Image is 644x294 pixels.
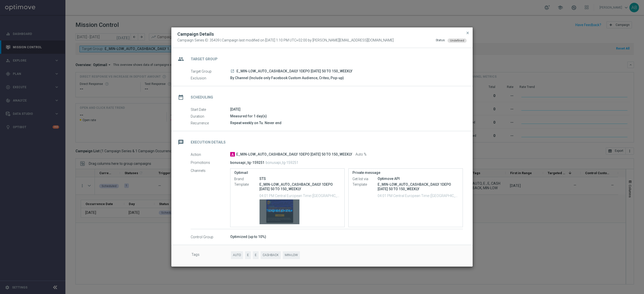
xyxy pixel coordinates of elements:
[448,38,467,42] colored-tag: Undefined
[259,199,300,224] button: Template preview
[236,152,352,157] span: E_MIN-LOW_AUTO_CASHBACK_DAILY 1DEPO [DATE] 50 TO 150_WEEKLY
[230,234,463,239] div: Optimized (up to 10%)
[259,193,341,198] p: 04:01 PM Central European Time (Warsaw) (UTC +02:00)
[191,76,230,80] label: Exclusion
[230,75,463,80] div: By Channel (Include only Facebook Custom Audience, Criteo, Pop-up)
[352,182,378,187] label: Template
[191,69,230,74] label: Target Group
[191,161,230,165] label: Promotions
[230,152,235,157] span: A
[259,176,341,181] div: STS
[378,176,459,181] div: Optimove API
[355,152,367,157] span: Auto %
[191,235,230,239] label: Control Group
[236,69,352,74] span: E_MIN-LOW_AUTO_CASHBACK_DAILY 1DEPO [DATE] 50 TO 150_WEEKLY
[450,39,464,42] span: Undefined
[191,114,230,119] label: Duration
[230,69,235,74] a: launch
[253,251,259,259] span: E
[191,251,231,259] label: Tags
[191,168,230,173] label: Channels
[191,152,230,157] label: Action
[283,251,300,259] span: MIN-LOW
[266,160,298,165] p: bonusapi_tg-159251
[230,160,264,165] p: bonusapi_tg-159251
[191,57,218,62] h2: Target Group
[191,140,226,145] h2: Execution Details
[191,107,230,112] label: Start Date
[260,200,299,224] div: Template preview
[191,95,213,100] h2: Scheduling
[378,182,459,191] p: E_MIN-LOW_AUTO_CASHBACK_DAILY 1DEPO [DATE] 50 TO 150_WEEKLY
[230,107,463,112] div: [DATE]
[261,251,281,259] span: CASHBACK
[245,251,251,259] span: E
[259,182,341,191] p: E_MIN-LOW_AUTO_CASHBACK_DAILY 1DEPO [DATE] 50 TO 150_WEEKLY
[176,93,185,102] i: date_range
[177,31,214,37] h2: Campaign Details
[177,38,394,43] span: Campaign Series ID: 35439 | Campaign last modified on [DATE] 1:10 PM UTC+02:00 by [PERSON_NAME][E...
[231,251,243,259] span: AUTO
[234,171,341,175] label: Optimail
[234,177,259,181] label: Brand
[378,193,459,198] p: 04:01 PM Central European Time ([GEOGRAPHIC_DATA]) (UTC +02:00)
[191,121,230,125] label: Recurrence
[466,31,470,35] span: close
[230,120,463,125] div: Repeat weekly on Tu. Never end
[352,171,459,175] label: Private message
[230,114,463,119] div: Measured for 1 day(s)
[176,55,185,64] i: group
[436,38,446,43] div: Status:
[234,182,259,187] label: Template
[352,177,378,181] label: Get list via
[176,138,185,147] i: message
